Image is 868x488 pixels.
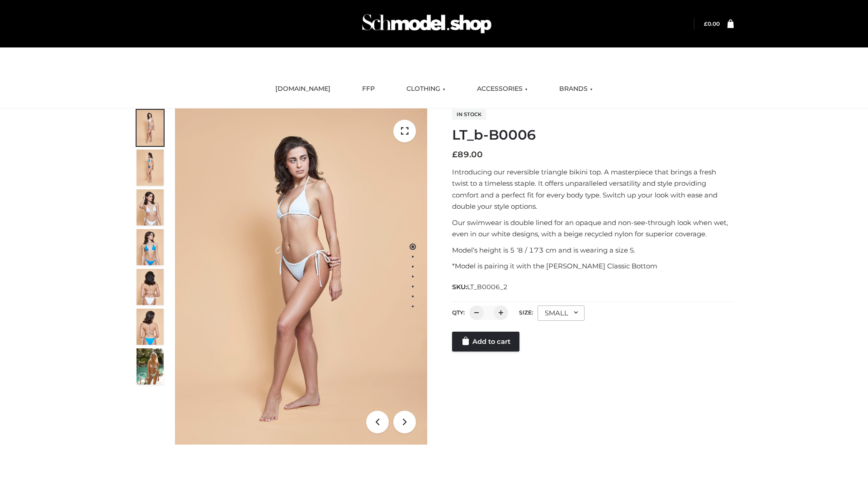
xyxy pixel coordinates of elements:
[175,108,427,445] img: LT_b-B0006
[452,260,734,272] p: *Model is pairing it with the [PERSON_NAME] Classic Bottom
[137,189,164,225] img: ArielClassicBikiniTop_CloudNine_AzureSky_OW114ECO_3-scaled.jpg
[452,127,734,143] h1: LT_b-B0006
[704,20,708,27] span: £
[400,79,452,99] a: CLOTHING
[452,166,734,212] p: Introducing our reversible triangle bikini top. A masterpiece that brings a fresh twist to a time...
[470,79,534,99] a: ACCESSORIES
[137,229,164,265] img: ArielClassicBikiniTop_CloudNine_AzureSky_OW114ECO_4-scaled.jpg
[269,79,337,99] a: [DOMAIN_NAME]
[137,110,164,146] img: ArielClassicBikiniTop_CloudNine_AzureSky_OW114ECO_1-scaled.jpg
[452,244,734,256] p: Model’s height is 5 ‘8 / 173 cm and is wearing a size S.
[552,79,599,99] a: BRANDS
[137,269,164,305] img: ArielClassicBikiniTop_CloudNine_AzureSky_OW114ECO_7-scaled.jpg
[452,309,465,316] label: QTY:
[355,79,382,99] a: FFP
[137,309,164,345] img: ArielClassicBikiniTop_CloudNine_AzureSky_OW114ECO_8-scaled.jpg
[452,282,509,292] span: SKU:
[452,332,519,352] a: Add to cart
[137,150,164,186] img: ArielClassicBikiniTop_CloudNine_AzureSky_OW114ECO_2-scaled.jpg
[359,6,495,42] img: Schmodel Admin 964
[538,305,585,321] div: SMALL
[137,348,164,385] img: Arieltop_CloudNine_AzureSky2.jpg
[467,283,508,291] span: LT_B0006_2
[704,20,720,27] bdi: 0.00
[452,150,458,160] span: £
[452,109,486,120] span: In stock
[704,20,720,27] a: £0.00
[519,309,533,316] label: Size:
[452,150,483,160] bdi: 89.00
[452,217,734,240] p: Our swimwear is double lined for an opaque and non-see-through look when wet, even in our white d...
